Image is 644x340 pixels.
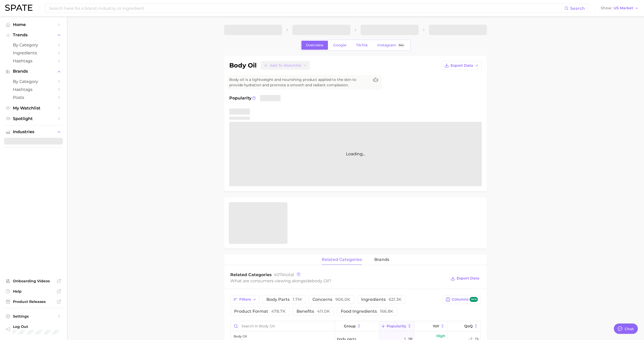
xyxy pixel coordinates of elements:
[379,321,414,331] button: Popularity
[266,297,302,302] span: body parts
[230,272,272,277] span: Related Categories
[4,21,63,29] a: Home
[13,95,54,100] span: Posts
[614,7,633,10] span: US Market
[13,69,54,74] span: Brands
[377,43,396,47] span: Instagram
[234,333,247,339] div: body oil
[13,116,54,121] span: Spotlight
[4,78,63,86] a: by Category
[13,22,54,27] span: Home
[306,43,324,47] span: Overview
[239,297,251,302] span: Filters
[374,257,389,262] span: brands
[333,43,346,47] span: Google
[470,297,478,302] span: new
[399,43,404,47] span: Beta
[270,63,301,68] span: Add to Watchlist
[341,309,393,313] span: food ingredients
[13,87,54,92] span: Hashtags
[229,62,257,69] h1: body oil
[601,7,612,10] span: Show
[317,309,330,314] span: 411.0k
[261,61,310,70] button: Add to Watchlist
[13,324,60,329] span: Log Out
[13,79,54,84] span: by Category
[433,324,439,328] span: YoY
[447,321,480,331] button: QoQ
[13,299,54,304] span: Product Releases
[229,122,482,186] div: Loading...
[4,57,63,65] a: Hashtags
[570,6,585,11] span: Search
[4,41,63,49] a: by Category
[451,63,473,68] span: Export Data
[335,297,350,302] span: 906.0k
[457,276,479,280] span: Export Data
[230,277,447,284] div: What are consumers viewing alongside ?
[274,272,284,277] span: 4074
[296,309,330,313] span: benefits
[4,93,63,101] a: Posts
[464,324,473,328] span: QoQ
[229,95,251,101] span: Popularity
[329,41,351,50] a: Google
[312,297,350,302] span: concerns
[231,321,335,331] input: Search in body oil
[4,115,63,123] a: Spotlight
[13,42,54,47] span: by Category
[229,77,369,88] span: Body oil is a lightweight and nourishing product applied to the skin to provide hydration and pro...
[361,297,402,302] span: ingredients
[322,257,362,262] span: related categories
[4,323,63,336] a: Log out. Currently logged in with e-mail dgauld@soldejaneiro.com.
[4,104,63,112] a: My Watchlist
[312,278,329,283] span: body oil
[5,5,32,11] img: SPATE
[449,275,481,282] button: Export Data
[389,297,402,302] span: 621.3k
[599,5,640,12] button: ShowUS Market
[335,321,379,331] button: group
[13,314,54,319] span: Settings
[443,295,481,304] button: Columnsnew
[271,309,286,314] span: 478.7k
[4,31,63,39] button: Trends
[380,309,393,314] span: 166.8k
[4,277,63,285] a: Onboarding Videos
[356,43,368,47] span: TikTok
[373,41,410,50] a: InstagramBeta
[442,61,482,70] button: Export Data
[344,324,356,328] span: group
[301,41,328,50] a: Overview
[13,279,54,283] span: Onboarding Videos
[13,33,54,37] span: Trends
[48,4,564,13] input: Search here for a brand, industry, or ingredient
[4,287,63,295] a: Help
[13,289,54,294] span: Help
[13,106,54,110] span: My Watchlist
[234,309,286,313] span: product format
[13,130,54,134] span: Industries
[387,324,406,328] span: Popularity
[4,128,63,136] button: Industries
[4,67,63,75] button: Brands
[414,321,447,331] button: YoY
[352,41,372,50] a: TikTok
[13,50,54,55] span: Ingredients
[436,333,445,339] span: High
[230,295,259,304] button: Filters
[293,297,302,302] span: 1.7m
[4,298,63,305] a: Product Releases
[4,49,63,57] a: Ingredients
[274,272,294,277] span: total
[452,297,478,302] span: Columns
[4,312,63,320] a: Settings
[13,58,54,63] span: Hashtags
[4,86,63,93] a: Hashtags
